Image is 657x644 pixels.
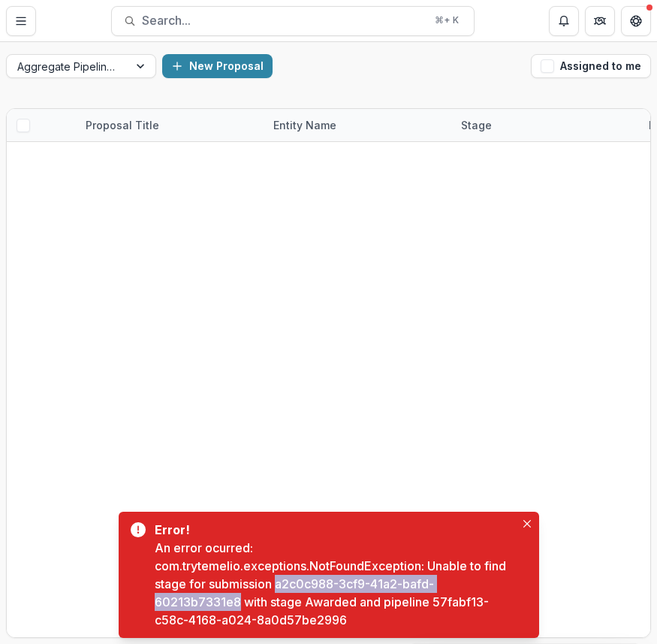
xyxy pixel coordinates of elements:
button: New Proposal [162,54,273,78]
button: Toggle Menu [6,6,36,36]
div: An error ocurred: com.trytemelio.exceptions.NotFoundException: Unable to find stage for submissio... [155,539,515,629]
span: Search... [142,14,426,28]
div: Entity Name [264,109,452,141]
button: Search... [111,6,475,36]
div: Entity Name [264,117,345,133]
button: Partners [585,6,615,36]
button: Assigned to me [531,54,651,78]
button: Notifications [549,6,579,36]
div: Error! [155,521,509,539]
div: Stage [452,109,640,141]
button: Close [518,515,536,533]
div: Stage [452,117,501,133]
div: Proposal Title [77,109,264,141]
div: Proposal Title [77,117,168,133]
button: Get Help [621,6,651,36]
div: ⌘ + K [432,12,462,29]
